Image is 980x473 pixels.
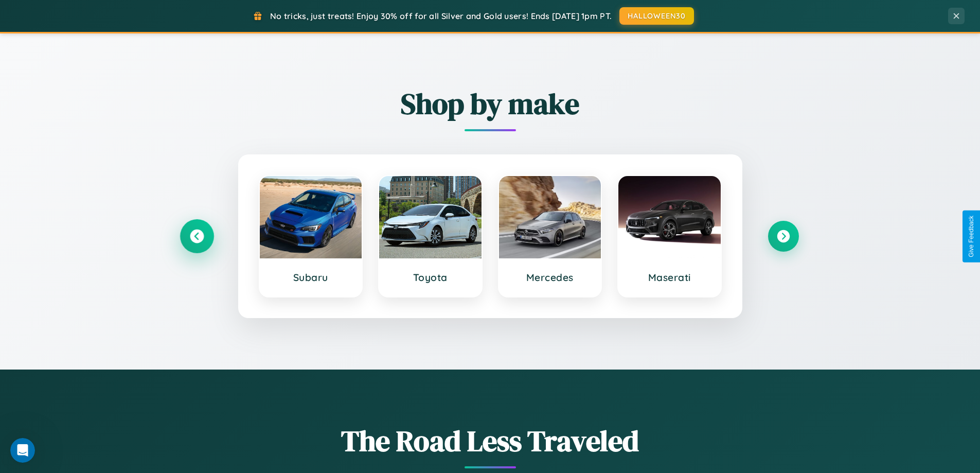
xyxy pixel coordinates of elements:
[619,7,694,25] button: HALLOWEEN30
[629,271,710,284] h3: Maserati
[182,421,799,461] h1: The Road Less Traveled
[270,271,352,284] h3: Subaru
[270,11,612,21] span: No tricks, just treats! Enjoy 30% off for all Silver and Gold users! Ends [DATE] 1pm PT.
[509,271,591,284] h3: Mercedes
[10,438,35,463] iframe: Intercom live chat
[968,216,975,257] div: Give Feedback
[389,271,471,284] h3: Toyota
[182,84,799,124] h2: Shop by make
